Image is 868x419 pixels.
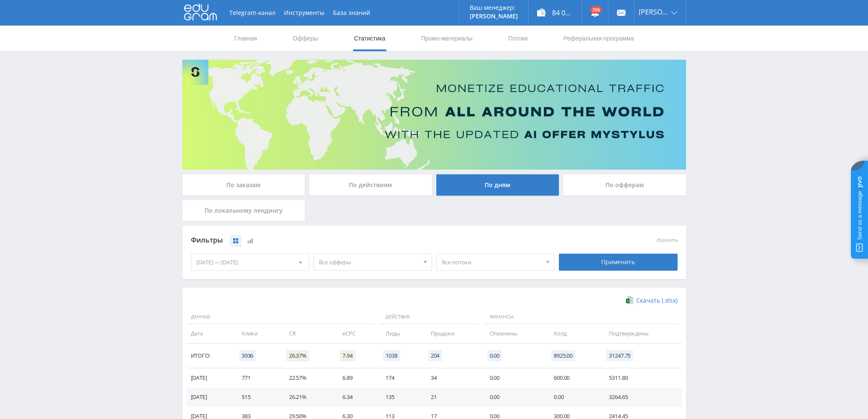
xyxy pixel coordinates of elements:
td: Отменены [481,324,546,343]
td: 5311.80 [600,368,681,387]
div: Фильтры [191,234,555,247]
td: 0.00 [481,368,546,387]
td: 22.57% [281,368,334,387]
img: Banner [182,60,686,170]
td: 34 [422,368,481,387]
div: По действиям [309,174,432,196]
span: Все офферы [319,254,419,270]
div: [DATE] — [DATE] [191,254,309,270]
span: 204 [428,350,442,361]
td: 26.21% [281,387,334,407]
div: По локальному лендингу [182,200,305,221]
a: Статистика [353,26,386,51]
td: Дата [187,324,233,343]
div: Применить [559,254,678,271]
span: [PERSON_NAME] [639,9,669,15]
td: 515 [233,387,281,407]
div: По офферам [563,174,686,196]
td: Клики [233,324,281,343]
td: 174 [377,368,422,387]
td: Холд [545,324,600,343]
a: Скачать (.xlsx) [626,296,677,305]
span: 7.94 [340,350,355,361]
div: По заказам [182,174,305,196]
span: 8925.00 [551,350,575,361]
span: Действия: [379,310,479,324]
td: 771 [233,368,281,387]
span: 31247.75 [606,350,633,361]
td: 0.00 [545,387,600,407]
td: Продажи [422,324,481,343]
td: 600.00 [545,368,600,387]
span: 3936 [239,350,256,361]
a: Промо-материалы [420,26,473,51]
button: сбросить [657,237,678,243]
a: Офферы [292,26,319,51]
td: 21 [422,387,481,407]
span: 0.00 [487,350,502,361]
td: 135 [377,387,422,407]
p: [PERSON_NAME] [470,13,518,20]
td: [DATE] [187,368,233,387]
span: Все потоки [442,254,542,270]
td: 6.89 [334,368,377,387]
td: Итого: [187,344,233,368]
div: По дням [436,174,559,196]
a: Потоки [507,26,529,51]
td: eCPC [334,324,377,343]
span: Данные: [187,310,375,324]
td: [DATE] [187,387,233,407]
td: 6.34 [334,387,377,407]
a: Главная [234,26,258,51]
span: 1038 [383,350,400,361]
td: Лиды [377,324,422,343]
td: Подтверждены [600,324,681,343]
span: 26.37% [286,350,309,361]
span: Финансы: [483,310,680,324]
a: Реферальная программа [563,26,635,51]
td: 0.00 [481,387,546,407]
img: xlsx [626,296,633,304]
td: CR [281,324,334,343]
td: 3264.65 [600,387,681,407]
p: Ваш менеджер: [470,4,518,11]
span: Скачать (.xlsx) [636,297,678,304]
